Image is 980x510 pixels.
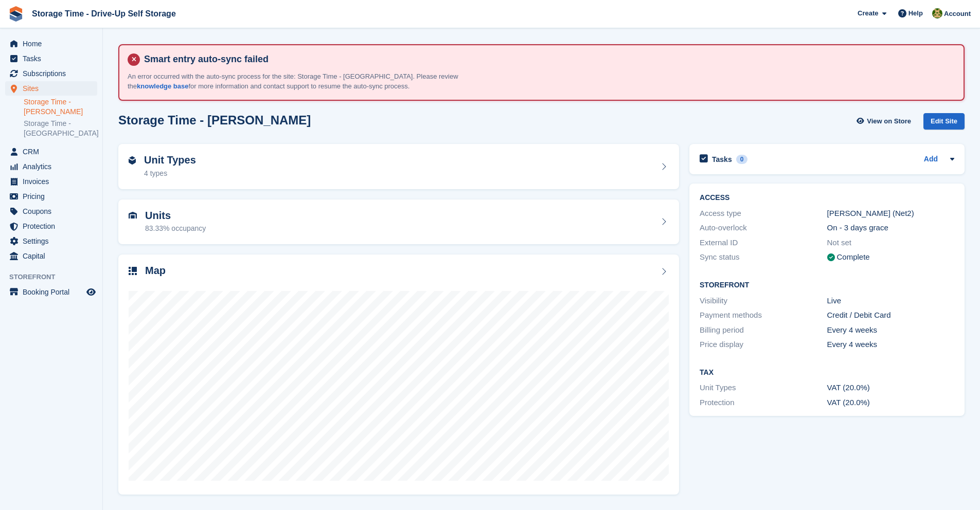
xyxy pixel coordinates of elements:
[23,37,84,51] span: Home
[128,71,488,92] p: An error occurred with the auto-sync process for the site: Storage Time - [GEOGRAPHIC_DATA]. Plea...
[700,208,827,220] div: Access type
[700,281,954,289] h2: Storefront
[118,254,679,495] a: Map
[145,210,206,222] h2: Units
[9,272,102,282] span: Storefront
[700,222,827,234] div: Auto-overlock
[700,309,827,321] div: Payment methods
[23,285,84,299] span: Booking Portal
[700,251,827,263] div: Sync status
[923,113,965,134] a: Edit Site
[5,219,97,233] a: menu
[28,5,180,22] a: Storage Time - Drive-Up Self Storage
[5,249,97,263] a: menu
[827,324,954,336] div: Every 4 weeks
[700,324,827,336] div: Billing period
[23,81,84,96] span: Sites
[700,194,954,202] h2: ACCESS
[118,113,311,127] h2: Storage Time - [PERSON_NAME]
[145,265,166,277] h2: Map
[5,285,97,299] a: menu
[23,234,84,248] span: Settings
[867,116,911,126] span: View on Store
[827,208,954,220] div: [PERSON_NAME] (Net2)
[23,159,84,174] span: Analytics
[129,156,136,165] img: unit-type-icn-2b2737a686de81e16bb02015468b77c625bbabd49415b5ef34ead5e3b44a266d.svg
[855,113,915,130] a: View on Store
[137,82,188,90] a: knowledge base
[23,144,84,159] span: CRM
[827,397,954,409] div: VAT (20.0%)
[5,234,97,248] a: menu
[827,309,954,321] div: Credit / Debit Card
[129,267,137,275] img: map-icn-33ee37083ee616e46c38cad1a60f524a97daa1e2b2c8c0bc3eb3415660979fc1.svg
[5,51,97,66] a: menu
[5,81,97,96] a: menu
[837,251,870,263] div: Complete
[827,237,954,249] div: Not set
[5,159,97,174] a: menu
[700,369,954,377] h2: Tax
[923,113,965,130] div: Edit Site
[23,66,84,81] span: Subscriptions
[5,204,97,218] a: menu
[23,51,84,66] span: Tasks
[5,144,97,159] a: menu
[924,154,938,166] a: Add
[129,212,137,219] img: unit-icn-7be61d7bf1b0ce9d3e12c5938cc71ed9869f7b940bace4675aadf7bd6d80202e.svg
[23,219,84,233] span: Protection
[23,204,84,218] span: Coupons
[700,397,827,409] div: Protection
[827,222,954,234] div: On - 3 days grace
[827,295,954,307] div: Live
[24,119,97,138] a: Storage Time - [GEOGRAPHIC_DATA]
[24,97,97,117] a: Storage Time - [PERSON_NAME]
[712,155,732,164] h2: Tasks
[5,66,97,81] a: menu
[85,286,97,298] a: Preview store
[827,339,954,351] div: Every 4 weeks
[700,295,827,307] div: Visibility
[145,223,206,234] div: 83.33% occupancy
[700,382,827,394] div: Unit Types
[827,382,954,394] div: VAT (20.0%)
[23,189,84,204] span: Pricing
[5,37,97,51] a: menu
[944,9,971,19] span: Account
[858,8,878,19] span: Create
[144,168,196,179] div: 4 types
[5,189,97,204] a: menu
[908,8,923,19] span: Help
[118,144,679,189] a: Unit Types 4 types
[23,249,84,263] span: Capital
[5,174,97,189] a: menu
[140,53,955,65] h4: Smart entry auto-sync failed
[700,237,827,249] div: External ID
[700,339,827,351] div: Price display
[23,174,84,189] span: Invoices
[736,155,748,164] div: 0
[932,8,942,19] img: Zain Sarwar
[144,154,196,166] h2: Unit Types
[118,199,679,245] a: Units 83.33% occupancy
[8,6,24,22] img: stora-icon-8386f47178a22dfd0bd8f6a31ec36ba5ce8667c1dd55bd0f319d3a0aa187defe.svg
